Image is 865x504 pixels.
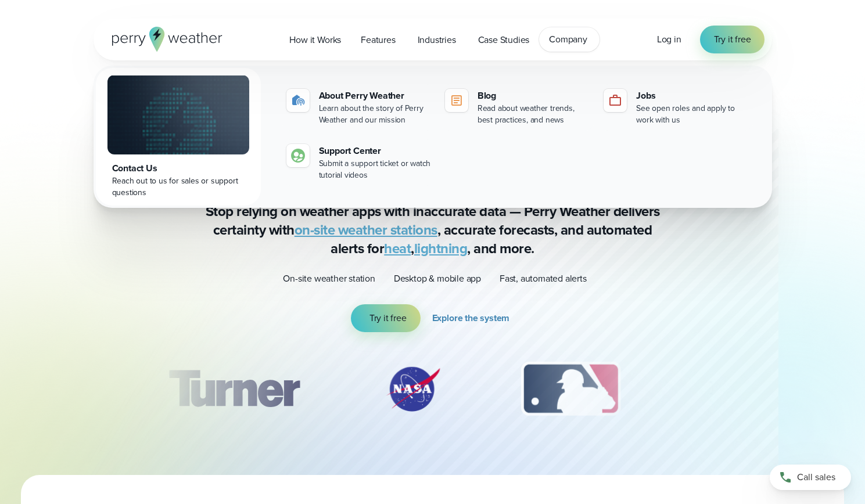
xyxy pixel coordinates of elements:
a: Jobs See open roles and apply to work with us [599,84,753,131]
span: Features [361,33,395,47]
a: About Perry Weather Learn about the story of Perry Weather and our mission [282,84,436,131]
span: Try it free [714,33,751,46]
span: Explore the system [432,311,509,325]
div: Submit a support ticket or watch tutorial videos [319,158,431,181]
div: Learn about the story of Perry Weather and our mission [319,103,431,126]
a: How it Works [279,28,351,52]
span: Industries [418,33,456,47]
div: About Perry Weather [319,89,431,103]
span: Log in [657,33,681,46]
a: Blog Read about weather trends, best practices, and news [440,84,594,131]
img: about-icon.svg [291,93,305,107]
div: 3 of 12 [509,360,632,418]
img: PGA.svg [688,360,781,418]
span: Case Studies [478,33,530,47]
a: Contact Us Reach out to us for sales or support questions [96,68,261,206]
p: Desktop & mobile app [394,272,481,286]
a: Support Center Submit a support ticket or watch tutorial videos [282,139,436,186]
div: See open roles and apply to work with us [636,103,748,126]
div: Contact Us [112,161,245,175]
div: Jobs [636,89,748,103]
a: Try it free [351,304,421,332]
span: Company [549,33,587,46]
div: Support Center [319,144,431,158]
p: Stop relying on weather apps with inaccurate data — Perry Weather delivers certainty with , accur... [200,202,665,258]
img: blog-icon.svg [450,93,464,107]
a: on-site weather stations [295,219,437,240]
span: Call sales [797,470,835,484]
p: Fast, automated alerts [500,272,587,286]
img: Turner-Construction_1.svg [151,360,316,418]
div: Read about weather trends, best practices, and news [478,103,590,126]
a: Log in [657,33,681,46]
a: Case Studies [468,28,540,52]
img: NASA.svg [372,360,454,418]
div: Blog [478,89,590,103]
img: MLB.svg [509,360,632,418]
a: heat [384,238,411,259]
div: 4 of 12 [688,360,781,418]
a: Call sales [770,465,851,490]
a: Explore the system [432,304,514,332]
a: Try it free [700,26,765,53]
p: On-site weather station [283,272,375,286]
div: Reach out to us for sales or support questions [112,175,245,199]
img: jobs-icon-1.svg [608,93,622,107]
div: slideshow [152,360,714,424]
div: 2 of 12 [372,360,454,418]
span: Try it free [369,311,407,325]
div: 1 of 12 [151,360,316,418]
a: lightning [414,238,468,259]
img: contact-icon.svg [291,149,305,163]
span: How it Works [289,33,341,47]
